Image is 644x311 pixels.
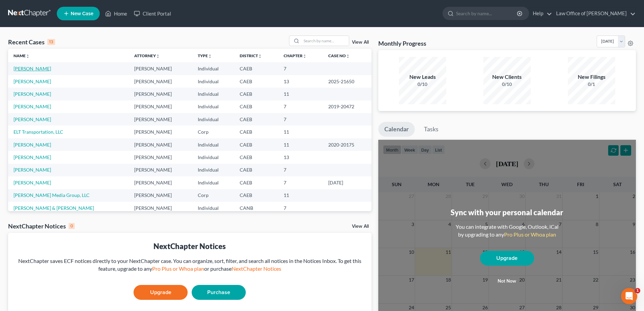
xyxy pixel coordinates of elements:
a: [PERSON_NAME] [14,104,51,109]
i: unfold_more [346,54,350,58]
td: 7 [278,113,323,126]
a: [PERSON_NAME] Media Group, LLC [14,192,90,198]
a: Home [102,7,130,20]
a: Tasks [418,122,445,137]
td: [PERSON_NAME] [129,75,193,88]
td: CAEB [234,176,278,189]
td: CAEB [234,113,278,126]
input: Search by name... [302,36,349,46]
td: Individual [192,164,234,176]
td: Individual [192,88,234,100]
a: [PERSON_NAME] [14,142,51,148]
td: 11 [278,189,323,202]
td: CAEB [234,164,278,176]
a: [PERSON_NAME] [14,91,51,97]
a: Upgrade [134,285,188,300]
a: Pro Plus or Whoa plan [152,265,204,272]
td: CAEB [234,151,278,163]
a: Chapterunfold_more [284,53,307,58]
a: Nameunfold_more [14,53,30,58]
a: ELT Transportation, LLC [14,129,63,135]
a: [PERSON_NAME] [14,154,51,160]
td: CAEB [234,126,278,138]
i: unfold_more [208,54,212,58]
td: [PERSON_NAME] [129,151,193,163]
span: 1 [635,288,640,293]
td: [PERSON_NAME] [129,138,193,151]
i: unfold_more [26,54,30,58]
td: 2025-21650 [323,75,372,88]
td: 13 [278,75,323,88]
td: [PERSON_NAME] [129,113,193,126]
a: Client Portal [130,7,174,20]
td: 11 [278,88,323,100]
h3: Monthly Progress [378,39,426,47]
td: Corp [192,189,234,202]
a: Case Nounfold_more [328,53,350,58]
input: Search by name... [456,7,518,20]
div: 0/10 [399,81,446,88]
td: 11 [278,138,323,151]
a: Calendar [378,122,415,137]
td: 11 [278,126,323,138]
a: [PERSON_NAME] & [PERSON_NAME] [14,205,94,211]
td: CAEB [234,62,278,75]
a: Help [529,7,552,20]
a: Upgrade [480,251,534,266]
a: Attorneyunfold_more [134,53,160,58]
td: CAEB [234,75,278,88]
td: [PERSON_NAME] [129,164,193,176]
a: Districtunfold_more [240,53,262,58]
td: 7 [278,101,323,113]
td: Individual [192,101,234,113]
td: 13 [278,151,323,163]
a: [PERSON_NAME] [14,79,51,84]
td: CAEB [234,138,278,151]
td: Individual [192,138,234,151]
div: 0/1 [568,81,615,88]
div: NextChapter Notices [8,222,75,230]
td: Individual [192,176,234,189]
i: unfold_more [303,54,307,58]
div: NextChapter Notices [14,241,366,251]
td: [PERSON_NAME] [129,101,193,113]
td: [PERSON_NAME] [129,88,193,100]
td: [PERSON_NAME] [129,126,193,138]
div: NextChapter saves ECF notices directly to your NextChapter case. You can organize, sort, filter, ... [14,257,366,273]
td: CAEB [234,189,278,202]
td: 2020-20175 [323,138,372,151]
td: Individual [192,62,234,75]
a: View All [352,224,369,229]
td: [DATE] [323,176,372,189]
td: 7 [278,176,323,189]
div: 0/10 [483,81,531,88]
td: [PERSON_NAME] [129,176,193,189]
i: unfold_more [156,54,160,58]
a: [PERSON_NAME] [14,180,51,185]
div: You can integrate with Google, Outlook, iCal by upgrading to any [453,223,561,239]
div: New Clients [483,73,531,81]
div: New Leads [399,73,446,81]
td: 7 [278,164,323,176]
a: Pro Plus or Whoa plan [504,231,556,238]
div: New Filings [568,73,615,81]
td: Individual [192,151,234,163]
td: Individual [192,113,234,126]
td: 2019-20472 [323,101,372,113]
button: Not now [480,274,534,288]
i: unfold_more [258,54,262,58]
div: Sync with your personal calendar [451,207,563,218]
span: New Case [71,11,93,16]
a: Law Office of [PERSON_NAME] [553,7,636,20]
td: CAEB [234,88,278,100]
td: CANB [234,202,278,214]
a: [PERSON_NAME] [14,167,51,173]
a: View All [352,40,369,45]
a: Purchase [192,285,246,300]
td: Individual [192,75,234,88]
a: NextChapter Notices [232,265,281,272]
td: CAEB [234,101,278,113]
div: 0 [69,223,75,229]
a: [PERSON_NAME] [14,116,51,122]
td: 7 [278,202,323,214]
